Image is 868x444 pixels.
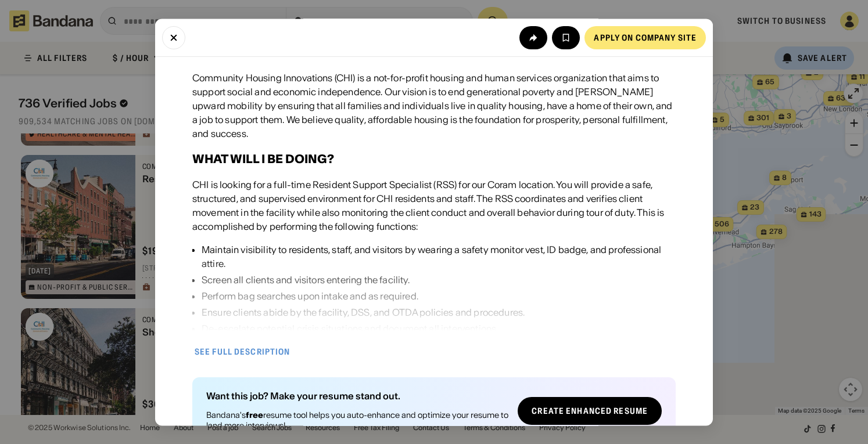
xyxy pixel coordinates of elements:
[202,290,676,304] div: Perform bag searches upon intake and as required.
[192,150,334,169] h3: WHAT WILL I BE DOING?
[532,407,648,416] div: Create Enhanced Resume
[202,306,676,320] div: Ensure clients abide by the facility, DSS, and OTDA policies and procedures.
[202,322,676,336] div: De-escalate potential crisis situations and document all interventions.
[192,71,676,141] div: Community Housing Innovations (CHI) is a not-for-profit housing and human services organization t...
[246,410,263,421] b: free
[206,392,508,401] div: Want this job? Make your resume stand out.
[206,410,508,431] div: Bandana's resume tool helps you auto-enhance and optimize your resume to land more interviews!
[195,348,290,356] div: See full description
[594,33,697,41] div: Apply on company site
[202,243,676,271] div: Maintain visibility to residents, staff, and visitors by wearing a safety monitor vest, ID badge,...
[162,26,185,49] button: Close
[192,178,676,234] div: CHI is looking for a full-time Resident Support Specialist (RSS) for our Coram location. You will...
[202,273,676,287] div: Screen all clients and visitors entering the facility.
